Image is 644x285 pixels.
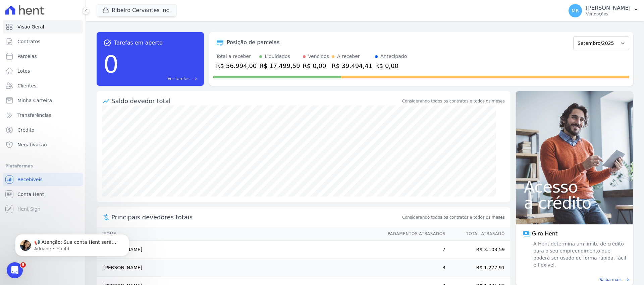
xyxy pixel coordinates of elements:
span: Recebíveis [17,176,43,183]
td: 7 [381,241,446,259]
span: Tarefas em aberto [114,39,163,47]
span: task_alt [103,39,111,47]
a: Ver tarefas east [121,76,197,82]
span: Giro Hent [532,230,557,238]
button: MR [PERSON_NAME] Ver opções [563,1,644,20]
span: Minha Carteira [17,97,52,104]
a: Transferências [3,109,83,122]
span: a crédito [524,195,625,211]
td: [PERSON_NAME] [97,259,381,277]
div: Considerando todos os contratos e todos os meses [402,98,505,104]
p: Ver opções [586,11,631,17]
span: Clientes [17,82,36,89]
span: Acesso [524,179,625,195]
div: R$ 0,00 [375,61,407,70]
div: Posição de parcelas [227,39,280,47]
span: Principais devedores totais [111,213,401,222]
a: Visão Geral [3,20,83,33]
td: 3 [381,259,446,277]
span: Parcelas [17,53,37,60]
div: 0 [103,47,119,82]
span: Transferências [17,112,51,119]
span: Crédito [17,127,35,133]
span: Visão Geral [17,23,44,30]
a: Recebíveis [3,173,83,186]
span: Ver tarefas [168,76,190,82]
div: R$ 0,00 [303,61,329,70]
a: Parcelas [3,50,83,63]
a: Minha Carteira [3,94,83,107]
a: Conta Hent [3,188,83,201]
td: [PERSON_NAME] [97,241,381,259]
div: Antecipado [380,53,407,60]
div: Plataformas [5,162,80,170]
td: R$ 3.103,59 [446,241,510,259]
span: Conta Hent [17,191,44,198]
a: Contratos [3,35,83,48]
div: Total a receber [216,53,257,60]
span: Considerando todos os contratos e todos os meses [402,214,505,220]
a: Lotes [3,64,83,78]
button: Ribeiro Cervantes Inc. [97,4,176,17]
div: Vencidos [308,53,329,60]
div: R$ 17.499,59 [259,61,300,70]
p: [PERSON_NAME] [586,5,631,11]
span: Contratos [17,38,40,45]
div: Liquidados [265,53,290,60]
span: Saiba mais [599,277,622,283]
span: east [624,277,629,282]
div: Saldo devedor total [111,96,401,105]
span: Lotes [17,68,30,74]
div: R$ 39.494,41 [332,61,372,70]
a: Saiba mais east [520,277,629,283]
iframe: Intercom notifications mensagem [5,220,139,267]
div: A receber [337,53,360,60]
th: Pagamentos Atrasados [381,227,446,241]
span: A Hent determina um limite de crédito para o seu empreendimento que poderá ser usado de forma ráp... [532,240,627,269]
td: R$ 1.277,91 [446,259,510,277]
span: MR [572,8,579,13]
span: Negativação [17,141,47,148]
th: Nome [97,227,381,241]
span: east [192,76,197,81]
a: Negativação [3,138,83,151]
div: R$ 56.994,00 [216,61,257,70]
span: 5 [20,262,26,268]
th: Total Atrasado [446,227,510,241]
a: Crédito [3,123,83,137]
iframe: Intercom live chat [7,262,23,278]
a: Clientes [3,79,83,92]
